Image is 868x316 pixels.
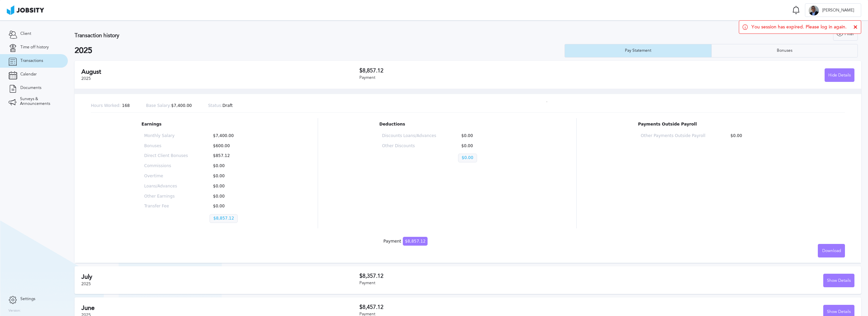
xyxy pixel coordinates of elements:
[403,237,428,246] span: $8,857.12
[81,281,91,286] span: 2025
[458,134,512,138] p: $0.00
[144,194,188,199] p: Other Earnings
[823,274,854,287] button: Show Details
[382,134,436,138] p: Discounts Loans/Advances
[20,45,49,50] span: Time off history
[20,59,43,63] span: Transactions
[210,144,253,149] p: $600.00
[809,5,819,16] div: J
[20,97,59,106] span: Surveys & Announcements
[141,122,256,127] p: Earnings
[208,103,222,108] span: Status:
[210,174,253,179] p: $0.00
[565,44,711,58] button: Pay Statement
[81,68,359,75] h2: August
[210,214,238,223] p: $8,857.12
[359,75,607,80] div: Payment
[379,122,515,127] p: Deductions
[144,174,188,179] p: Overtime
[359,68,607,74] h3: $8,857.12
[824,274,854,288] div: Show Details
[641,134,705,138] p: Other Payments Outside Payroll
[210,194,253,199] p: $0.00
[144,134,188,138] p: Monthly Salary
[20,72,37,77] span: Calendar
[75,46,565,55] h2: 2025
[458,154,477,162] p: $0.00
[210,134,253,138] p: $7,400.00
[7,5,44,15] img: ab4bad089aa723f57921c736e9817d99.png
[144,144,188,149] p: Bonuses
[458,144,512,149] p: $0.00
[210,154,253,158] p: $857.12
[8,309,21,313] label: Version:
[144,184,188,189] p: Loans/Advances
[833,27,858,41] button: Filter
[382,144,436,149] p: Other Discounts
[359,281,607,286] div: Payment
[818,244,845,257] button: Download
[91,104,130,108] p: 168
[711,44,858,58] button: Bonuses
[91,103,121,108] span: Hours Worked:
[208,104,233,108] p: Draft
[751,24,847,30] span: You session has expired. Please log in again.
[825,68,854,82] button: Hide Details
[359,273,607,279] h3: $8,357.12
[805,3,861,17] button: J[PERSON_NAME]
[622,48,655,53] div: Pay Statement
[20,297,35,301] span: Settings
[81,76,91,81] span: 2025
[822,249,841,253] span: Download
[75,32,504,39] h3: Transaction history
[20,31,31,36] span: Client
[146,104,192,108] p: $7,400.00
[773,48,796,53] div: Bonuses
[210,184,253,189] p: $0.00
[144,204,188,209] p: Transfer Fee
[210,204,253,209] p: $0.00
[20,86,41,90] span: Documents
[819,8,857,13] span: [PERSON_NAME]
[144,164,188,168] p: Commissions
[383,239,428,244] div: Payment
[210,164,253,168] p: $0.00
[81,304,359,312] h2: June
[825,69,854,82] div: Hide Details
[833,27,857,41] div: Filter
[144,154,188,158] p: Direct Client Bonuses
[146,103,171,108] span: Base Salary:
[638,122,794,127] p: Payments Outside Payroll
[359,304,607,310] h3: $8,457.12
[727,134,791,138] p: $0.00
[81,273,359,280] h2: July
